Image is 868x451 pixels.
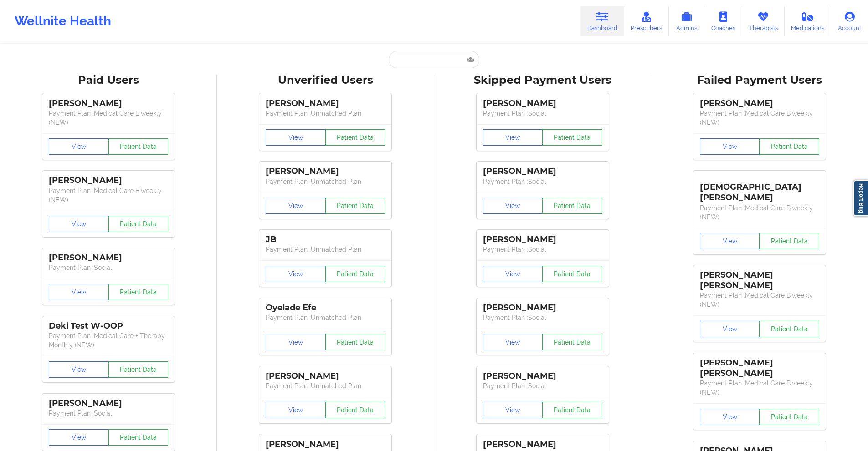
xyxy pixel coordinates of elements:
div: Paid Users [6,73,211,87]
p: Payment Plan : Social [49,409,168,418]
a: Account [831,6,868,36]
div: [PERSON_NAME] [266,98,385,109]
button: Patient Data [542,402,602,418]
p: Payment Plan : Social [483,245,602,254]
p: Payment Plan : Medical Care Biweekly (NEW) [700,379,819,397]
div: [PERSON_NAME] [483,166,602,177]
div: Unverified Users [223,73,427,87]
button: Patient Data [325,266,385,282]
button: View [266,266,326,282]
div: [PERSON_NAME] [49,175,168,186]
button: View [266,129,326,146]
div: [PERSON_NAME] [483,98,602,109]
button: Patient Data [542,198,602,214]
p: Payment Plan : Medical Care + Therapy Monthly (NEW) [49,331,168,350]
div: [PERSON_NAME] [266,166,385,177]
div: [PERSON_NAME] [PERSON_NAME] [700,358,819,379]
button: Patient Data [325,334,385,350]
button: View [700,233,760,249]
div: Deki Test W-OOP [49,321,168,331]
button: View [483,266,543,282]
button: Patient Data [325,402,385,418]
a: Coaches [704,6,742,36]
div: [PERSON_NAME] [49,398,168,409]
button: Patient Data [108,138,169,155]
button: View [49,284,109,300]
p: Payment Plan : Social [483,177,602,186]
button: Patient Data [325,198,385,214]
div: Skipped Payment Users [441,73,645,87]
div: [PERSON_NAME] [483,439,602,450]
button: Patient Data [759,138,819,155]
div: [PERSON_NAME] [266,439,385,450]
p: Payment Plan : Social [483,313,602,322]
div: [PERSON_NAME] [266,371,385,381]
div: JB [266,234,385,245]
p: Payment Plan : Medical Care Biweekly (NEW) [700,109,819,127]
button: Patient Data [759,233,819,249]
div: Oyelade Efe [266,303,385,313]
button: View [483,402,543,418]
div: [PERSON_NAME] [483,371,602,381]
button: Patient Data [108,284,169,300]
div: [PERSON_NAME] [49,253,168,263]
button: View [700,138,760,155]
div: [PERSON_NAME] [700,98,819,109]
p: Payment Plan : Social [483,381,602,390]
div: [DEMOGRAPHIC_DATA][PERSON_NAME] [700,175,819,203]
p: Payment Plan : Social [483,109,602,118]
a: Medications [785,6,832,36]
button: View [266,402,326,418]
p: Payment Plan : Unmatched Plan [266,109,385,118]
a: Therapists [742,6,785,36]
div: [PERSON_NAME] [PERSON_NAME] [700,270,819,291]
button: Patient Data [542,266,602,282]
button: Patient Data [325,129,385,146]
p: Payment Plan : Unmatched Plan [266,245,385,254]
p: Payment Plan : Medical Care Biweekly (NEW) [700,291,819,309]
button: View [483,129,543,146]
a: Admins [669,6,704,36]
a: Prescribers [624,6,669,36]
button: View [49,429,109,446]
button: Patient Data [759,321,819,337]
button: View [483,334,543,350]
button: View [700,409,760,425]
div: [PERSON_NAME] [483,234,602,245]
p: Payment Plan : Unmatched Plan [266,313,385,322]
a: Report Bug [853,180,868,216]
button: Patient Data [759,409,819,425]
button: View [49,138,109,155]
div: Failed Payment Users [657,73,862,87]
button: View [49,216,109,232]
a: Dashboard [580,6,624,36]
button: View [266,334,326,350]
button: View [49,361,109,378]
button: Patient Data [542,129,602,146]
div: [PERSON_NAME] [483,303,602,313]
div: [PERSON_NAME] [49,98,168,109]
button: View [483,198,543,214]
p: Payment Plan : Medical Care Biweekly (NEW) [700,203,819,222]
button: View [700,321,760,337]
button: Patient Data [108,429,169,446]
button: Patient Data [108,216,169,232]
button: Patient Data [542,334,602,350]
p: Payment Plan : Unmatched Plan [266,381,385,390]
p: Payment Plan : Unmatched Plan [266,177,385,186]
button: Patient Data [108,361,169,378]
button: View [266,198,326,214]
p: Payment Plan : Social [49,263,168,272]
p: Payment Plan : Medical Care Biweekly (NEW) [49,109,168,127]
p: Payment Plan : Medical Care Biweekly (NEW) [49,186,168,204]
